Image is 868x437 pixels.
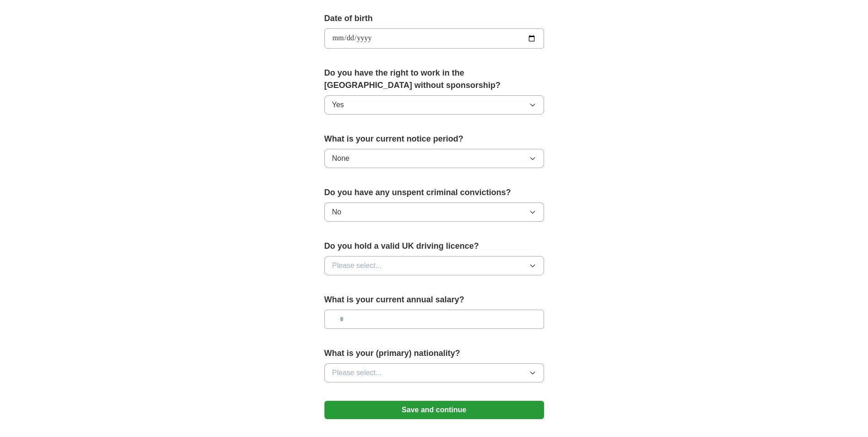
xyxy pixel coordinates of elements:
span: Please select... [332,260,382,271]
label: Do you hold a valid UK driving licence? [324,240,544,252]
label: Do you have the right to work in the [GEOGRAPHIC_DATA] without sponsorship? [324,67,544,92]
label: What is your (primary) nationality? [324,347,544,360]
button: Yes [324,95,544,115]
label: What is your current annual salary? [324,294,544,306]
label: Date of birth [324,12,544,25]
label: Do you have any unspent criminal convictions? [324,186,544,199]
span: Yes [332,99,344,110]
span: No [332,207,341,218]
button: No [324,202,544,222]
button: Save and continue [324,401,544,419]
button: None [324,149,544,168]
button: Please select... [324,256,544,275]
label: What is your current notice period? [324,133,544,145]
span: Please select... [332,367,382,378]
button: Please select... [324,363,544,382]
span: None [332,153,350,164]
